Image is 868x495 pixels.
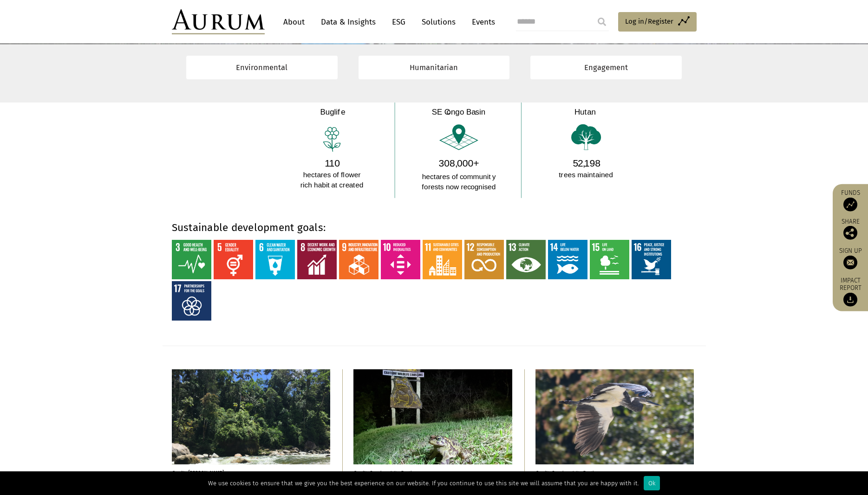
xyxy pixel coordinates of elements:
a: Data & Insights [316,13,380,31]
img: Aurum [172,9,265,34]
input: Submit [593,13,611,31]
img: Access Funds [843,197,857,211]
a: Impact report [837,276,863,307]
a: Events [467,13,495,31]
a: Funds [837,188,863,211]
span: Log in/Register [625,16,673,27]
a: Engagement [530,56,682,79]
img: Share this post [843,225,857,239]
p: Credit: Synchronicity Earth [353,464,504,477]
a: ESG [387,13,410,31]
p: Credit: [PERSON_NAME] [172,464,322,477]
a: Log in/Register [618,12,697,32]
div: Ok [644,476,660,490]
a: Solutions [417,13,460,31]
a: Humanitarian [359,56,510,79]
a: Environmental [186,56,338,79]
div: Share [837,218,863,239]
a: Sign up [837,246,863,269]
img: Sign up to our newsletter [843,255,857,269]
p: Credit: Synchronicity Earth [535,464,686,477]
strong: Sustainable development goals: [172,221,326,234]
a: About [279,13,309,31]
